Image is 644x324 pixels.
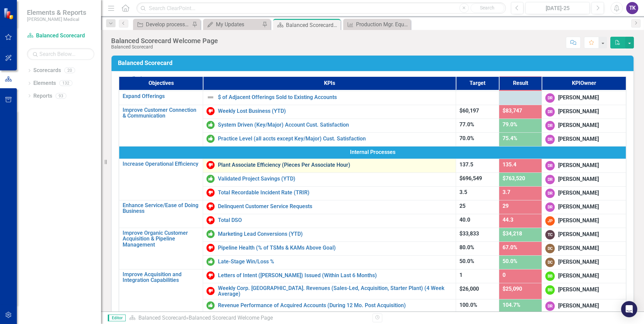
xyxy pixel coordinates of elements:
[33,92,52,100] a: Reports
[27,17,86,22] small: [PERSON_NAME] Medical
[218,122,452,128] a: System Driven (Key/Major) Account Cust. Satisfaction
[218,94,452,100] a: $ of Adjacent Offerings Sold to Existing Accounts
[203,255,456,269] td: Double-Click to Edit Right Click for Context Menu
[558,245,599,252] div: [PERSON_NAME]
[203,105,456,119] td: Double-Click to Edit Right Click for Context Menu
[558,189,599,197] div: [PERSON_NAME]
[218,108,452,114] a: Weekly Lost Business (YTD)
[459,203,465,209] span: 25
[218,136,452,142] a: Practice Level (all accts except Key/Major) Cust. Satisfaction
[59,80,72,86] div: 132
[206,189,215,197] img: Below Target
[205,20,260,29] a: My Updates
[545,107,555,117] div: DR
[545,216,555,226] div: JP
[528,4,587,12] div: [DATE]-25
[206,107,215,115] img: Below Target
[542,159,626,172] td: Double-Click to Edit
[119,105,203,146] td: Double-Click to Edit Right Click for Context Menu
[459,217,470,223] span: 40.0
[206,230,215,238] img: On or Above Target
[503,135,517,141] span: 75.4%
[558,135,599,143] div: [PERSON_NAME]
[123,161,199,167] a: Increase Operational Efficiency
[626,2,638,14] button: TK
[206,244,215,252] img: Below Target
[459,230,479,237] span: $33,833
[27,48,94,60] input: Search Below...
[545,202,555,212] div: DR
[459,175,482,182] span: $696,549
[503,217,513,223] span: 44.3
[123,230,199,248] a: Improve Organic Customer Acquisition & Pipeline Management
[503,258,517,264] span: 50.0%
[218,302,452,309] a: Revenue Performance of Acquired Accounts (During 12 Mo. Post Acquisition)
[459,302,477,308] span: 100.0%
[558,108,599,116] div: [PERSON_NAME]
[503,189,510,195] span: 3.7
[558,203,599,211] div: [PERSON_NAME]
[206,271,215,280] img: Below Target
[218,176,452,182] a: Validated Project Savings (YTD)
[459,107,479,114] span: $60,197
[218,190,452,196] a: Total Recordable Incident Rate (TRIR)
[146,20,190,29] div: Develop process/capability to leverage projects across locations
[119,269,203,313] td: Double-Click to Edit Right Click for Context Menu
[206,175,215,183] img: On or Above Target
[345,20,409,29] a: Production Mgr. Equipment Survey
[542,283,626,299] td: Double-Click to Edit
[203,132,456,146] td: Double-Click to Edit Right Click for Context Menu
[206,161,215,169] img: Below Target
[545,285,555,295] div: BB
[558,94,599,102] div: [PERSON_NAME]
[503,203,509,209] span: 29
[558,272,599,280] div: [PERSON_NAME]
[129,314,367,322] div: »
[135,20,190,29] a: Develop process/capability to leverage projects across locations
[558,217,599,225] div: [PERSON_NAME]
[459,121,474,128] span: 77.0%
[459,286,479,292] span: $26,000
[621,301,637,317] div: Open Intercom Messenger
[123,93,199,99] a: Expand Offerings
[480,5,494,10] span: Search
[545,121,555,130] div: DR
[542,299,626,313] td: Double-Click to Edit
[542,214,626,228] td: Double-Click to Edit
[203,241,456,255] td: Double-Click to Edit Right Click for Context Menu
[206,216,215,224] img: Below Target
[459,135,474,141] span: 70.0%
[108,315,126,321] span: Editor
[558,175,599,183] div: [PERSON_NAME]
[218,162,452,168] a: Plant Associate Efficiency (Pieces Per Associate Hour)
[545,258,555,267] div: DC
[218,272,452,279] a: Letters of Intent ([PERSON_NAME]) Issued (Within Last 6 Months)
[545,271,555,281] div: BB
[545,161,555,170] div: DR
[216,20,260,29] div: My Updates
[123,271,199,283] a: Improve Acquisition and Integration Capabilities
[545,230,555,239] div: TC
[123,107,199,119] a: Improve Customer Connection & Communication
[558,162,599,169] div: [PERSON_NAME]
[203,283,456,299] td: Double-Click to Edit Right Click for Context Menu
[203,299,456,313] td: Double-Click to Edit Right Click for Context Menu
[64,68,75,73] div: 20
[203,214,456,228] td: Double-Click to Edit Right Click for Context Menu
[356,20,409,29] div: Production Mgr. Equipment Survey
[459,258,474,264] span: 50.0%
[206,258,215,266] img: On or Above Target
[138,315,186,321] a: Balanced Scorecard
[123,202,199,214] a: Enhance Service/Ease of Doing Business
[459,244,474,251] span: 80.0%
[189,315,273,321] div: Balanced Scorecard Welcome Page
[558,122,599,129] div: [PERSON_NAME]
[218,203,452,209] a: Delinquent Customer Service Requests
[206,287,215,295] img: Below Target
[203,119,456,132] td: Double-Click to Edit Right Click for Context Menu
[203,200,456,214] td: Double-Click to Edit Right Click for Context Menu
[218,245,452,251] a: Pipeline Health (% of TSMs & KAMs Above Goal)
[542,200,626,214] td: Double-Click to Edit
[27,8,86,17] span: Elements & Reports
